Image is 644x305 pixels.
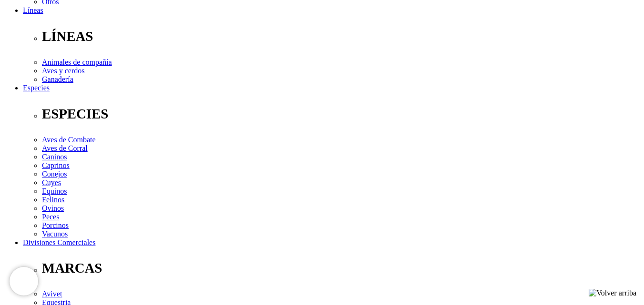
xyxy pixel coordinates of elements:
a: Especies [23,84,50,92]
a: Aves de Corral [42,144,88,152]
p: ESPECIES [42,106,640,122]
img: Volver arriba [589,289,636,297]
a: Equinos [42,187,67,195]
iframe: Brevo live chat [10,267,38,295]
p: LÍNEAS [42,29,640,44]
p: MARCAS [42,260,640,276]
a: Vacunos [42,230,68,238]
a: Líneas [23,6,43,14]
a: Caprinos [42,161,70,169]
a: Avivet [42,290,62,298]
a: Ovinos [42,204,64,212]
a: Peces [42,213,59,221]
a: Ganadería [42,75,73,83]
a: Divisiones Comerciales [23,238,95,246]
a: Felinos [42,196,64,204]
a: Aves de Combate [42,136,96,144]
a: Animales de compañía [42,58,112,66]
a: Porcinos [42,221,69,229]
a: Aves y cerdos [42,67,84,75]
a: Cuyes [42,178,61,187]
a: Conejos [42,170,67,178]
a: Caninos [42,153,67,161]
